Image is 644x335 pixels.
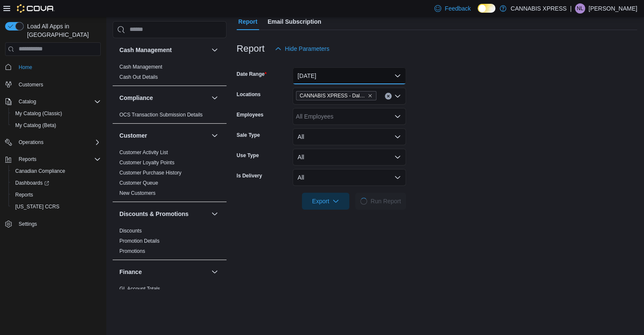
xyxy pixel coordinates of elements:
input: Dark Mode [478,4,495,13]
button: All [293,128,406,145]
button: Home [2,61,104,73]
button: [DATE] [293,67,406,84]
div: Customer [113,147,227,202]
button: Finance [119,268,208,276]
h3: Compliance [119,94,153,102]
button: Customer [210,130,220,141]
button: Open list of options [394,93,401,100]
a: Canadian Compliance [12,166,69,176]
span: Promotion Details [119,238,160,244]
span: CANNABIS XPRESS - Dalhousie ([PERSON_NAME][GEOGRAPHIC_DATA]) [300,91,366,100]
a: Customer Purchase History [119,170,182,176]
button: My Catalog (Beta) [8,119,104,131]
span: Hide Parameters [285,44,329,53]
label: Sale Type [237,132,260,138]
span: My Catalog (Beta) [12,120,101,130]
span: GL Account Totals [119,285,160,292]
div: Finance [113,284,227,307]
button: Customer [119,131,208,140]
h3: Cash Management [119,46,172,54]
button: Catalog [2,96,104,108]
span: Email Subscription [268,13,321,30]
span: Cash Management [119,64,162,70]
button: LoadingRun Report [355,193,406,210]
button: Cash Management [119,46,208,54]
button: Discounts & Promotions [119,210,208,218]
p: [PERSON_NAME] [589,3,637,14]
a: Promotions [119,248,145,254]
a: Dashboards [12,178,53,188]
button: Reports [2,153,104,165]
span: Customers [19,81,43,88]
a: My Catalog (Beta) [12,120,60,130]
label: Locations [237,91,261,98]
a: Home [15,62,36,72]
p: CANNABIS XPRESS [511,3,567,14]
span: Discounts [119,227,142,234]
span: Customer Loyalty Points [119,159,174,166]
label: Is Delivery [237,172,262,179]
span: Canadian Compliance [15,168,65,174]
div: Nathan Lawlor [575,3,585,14]
a: My Catalog (Classic) [12,108,66,119]
span: Customer Activity List [119,149,168,156]
label: Use Type [237,152,259,159]
a: Discounts [119,228,142,234]
label: Date Range [237,71,267,78]
span: Run Report [370,197,401,205]
span: Canadian Compliance [12,166,101,176]
span: Settings [15,219,101,229]
img: Cova [17,4,55,13]
span: Promotions [119,248,145,255]
span: Export [307,193,344,210]
a: Reports [12,190,36,200]
label: Employees [237,111,263,118]
button: Cash Management [210,45,220,55]
span: Report [238,13,257,30]
a: Promotion Details [119,238,160,244]
a: New Customers [119,190,155,196]
span: Washington CCRS [12,202,101,212]
span: Reports [19,156,36,163]
button: Remove CANNABIS XPRESS - Dalhousie (William Street) from selection in this group [368,93,373,98]
span: Reports [15,191,33,198]
a: Customer Loyalty Points [119,160,174,166]
button: Reports [15,154,40,164]
span: Dashboards [15,180,49,186]
span: Home [15,62,101,72]
a: Customer Queue [119,180,158,186]
span: Customers [15,79,101,90]
button: [US_STATE] CCRS [8,201,104,213]
span: Load All Apps in [GEOGRAPHIC_DATA] [24,22,101,39]
a: Cash Out Details [119,74,158,80]
nav: Complex example [5,58,101,252]
a: [US_STATE] CCRS [12,202,63,212]
p: | [570,3,572,14]
span: Reports [15,154,101,164]
button: Compliance [210,93,220,103]
span: Operations [15,137,101,147]
span: OCS Transaction Submission Details [119,111,203,118]
span: CANNABIS XPRESS - Dalhousie (William Street) [296,91,376,100]
a: Customers [15,80,47,90]
span: Home [19,64,32,71]
div: Discounts & Promotions [113,226,227,260]
h3: Discounts & Promotions [119,210,188,218]
div: Compliance [113,110,227,123]
span: Feedback [445,4,470,13]
a: Customer Activity List [119,150,168,155]
span: Cash Out Details [119,74,158,80]
button: Reports [8,189,104,201]
span: My Catalog (Beta) [15,122,56,129]
span: Dashboards [12,178,101,188]
button: Operations [2,136,104,148]
span: [US_STATE] CCRS [15,203,59,210]
button: My Catalog (Classic) [8,108,104,119]
a: Settings [15,219,40,229]
span: Settings [19,221,37,227]
span: My Catalog (Classic) [12,108,101,119]
button: Open list of options [394,113,401,120]
button: All [293,149,406,166]
button: Canadian Compliance [8,165,104,177]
